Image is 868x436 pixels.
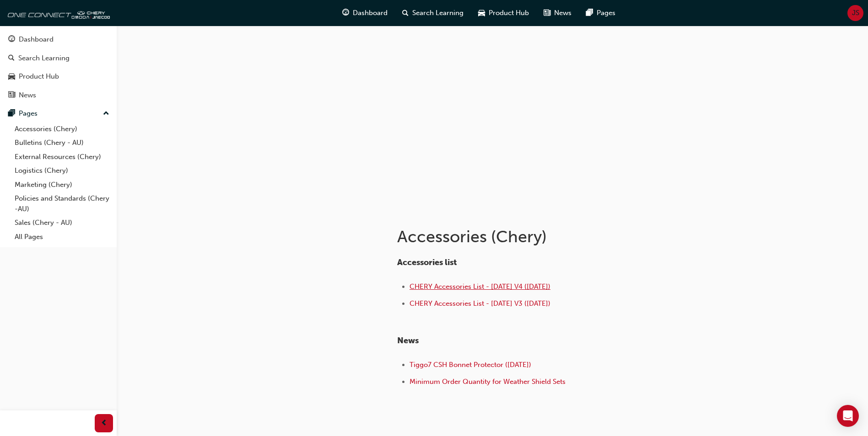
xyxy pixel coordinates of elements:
h1: Accessories (Chery) [397,227,697,247]
span: search-icon [8,54,15,63]
a: CHERY Accessories List - [DATE] V3 ([DATE]) [410,299,550,308]
div: Pages [19,108,38,119]
div: Open Intercom Messenger [837,405,859,427]
span: Accessories list [397,257,457,267]
a: Accessories (Chery) [11,122,113,136]
span: car-icon [478,7,485,19]
span: Product Hub [489,8,529,18]
span: JS [852,8,859,18]
span: search-icon [402,7,409,19]
span: Pages [597,8,615,18]
a: All Pages [11,230,113,244]
span: pages-icon [586,7,593,19]
span: prev-icon [101,418,108,429]
span: news-icon [8,91,15,100]
a: news-iconNews [536,4,579,22]
a: Bulletins (Chery - AU) [11,136,113,150]
a: Minimum Order Quantity for Weather Shield Sets [410,378,566,386]
span: News [554,8,571,18]
a: pages-iconPages [579,4,623,22]
span: car-icon [8,73,15,81]
div: News [19,90,36,101]
div: Product Hub [19,71,59,82]
a: Tiggo7 CSH Bonnet Protector ([DATE]) [410,361,531,369]
span: news-icon [544,7,550,19]
span: Search Learning [412,8,464,18]
div: Search Learning [18,53,70,64]
span: pages-icon [8,110,15,118]
a: Product Hub [4,68,113,85]
span: up-icon [103,108,109,120]
span: Dashboard [353,8,388,18]
span: News [397,335,419,346]
a: guage-iconDashboard [335,4,395,22]
div: Dashboard [19,34,54,45]
a: Dashboard [4,31,113,48]
a: CHERY Accessories List - [DATE] V4 ([DATE]) [410,282,550,291]
a: Marketing (Chery) [11,178,113,192]
button: JS [847,5,863,21]
button: DashboardSearch LearningProduct HubNews [4,29,113,105]
a: car-iconProduct Hub [471,4,536,22]
span: guage-icon [8,36,15,44]
a: Search Learning [4,50,113,67]
a: External Resources (Chery) [11,150,113,164]
span: guage-icon [342,7,349,19]
img: oneconnect [5,4,110,22]
button: Pages [4,105,113,122]
a: News [4,87,113,104]
a: Sales (Chery - AU) [11,216,113,230]
a: Policies and Standards (Chery -AU) [11,191,113,216]
a: search-iconSearch Learning [395,4,471,22]
a: Logistics (Chery) [11,164,113,178]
